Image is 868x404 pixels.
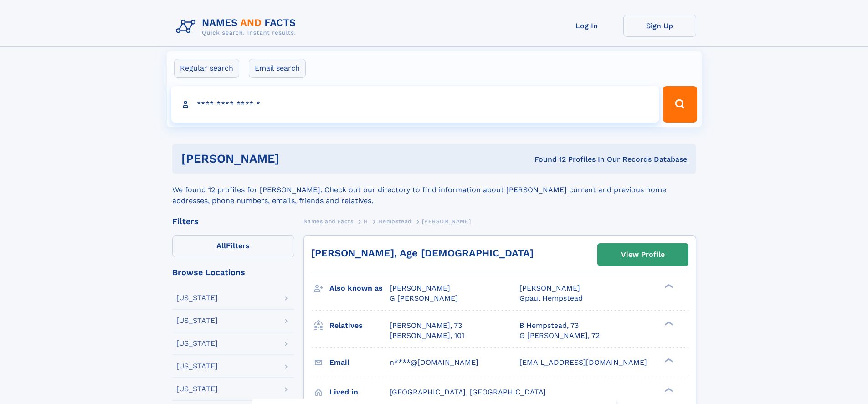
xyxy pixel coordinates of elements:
a: G [PERSON_NAME], 72 [519,331,600,341]
img: Logo Names and Facts [172,15,303,39]
button: Search Button [663,86,697,123]
div: [US_STATE] [176,363,218,370]
a: Log In [550,15,623,37]
div: ❯ [663,320,673,326]
div: Browse Locations [172,268,294,276]
label: Regular search [174,59,239,78]
div: [US_STATE] [176,317,218,324]
div: We found 12 profiles for [PERSON_NAME]. Check out our directory to find information about [PERSON... [172,174,696,206]
span: Gpaul Hempstead [519,294,583,302]
span: [GEOGRAPHIC_DATA], [GEOGRAPHIC_DATA] [390,388,546,396]
h3: Lived in [329,384,390,400]
input: search input [171,86,659,123]
div: Filters [172,217,294,225]
a: [PERSON_NAME], Age [DEMOGRAPHIC_DATA] [311,247,534,259]
div: View Profile [621,244,665,265]
label: Filters [172,235,294,257]
div: ❯ [663,283,673,289]
a: [PERSON_NAME], 101 [390,331,464,341]
span: G [PERSON_NAME] [390,294,458,302]
h1: [PERSON_NAME] [181,153,407,164]
span: [EMAIL_ADDRESS][DOMAIN_NAME] [519,358,647,367]
span: [PERSON_NAME] [519,284,580,292]
div: [US_STATE] [176,340,218,347]
span: Hempstead [378,218,411,225]
div: ❯ [663,357,673,363]
span: H [364,218,368,225]
div: [US_STATE] [176,385,218,393]
span: [PERSON_NAME] [390,284,450,292]
label: Email search [249,59,306,78]
a: View Profile [598,244,688,266]
a: Sign Up [623,15,696,37]
a: H [364,215,368,227]
h3: Also known as [329,281,390,296]
a: [PERSON_NAME], 73 [390,321,462,331]
a: Hempstead [378,215,411,227]
div: Found 12 Profiles In Our Records Database [407,154,687,164]
h3: Email [329,355,390,370]
div: ❯ [663,387,673,393]
h3: Relatives [329,318,390,333]
span: [PERSON_NAME] [422,218,471,225]
div: [US_STATE] [176,294,218,302]
a: Names and Facts [303,215,354,227]
a: B Hempstead, 73 [519,321,579,331]
span: All [216,241,226,250]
